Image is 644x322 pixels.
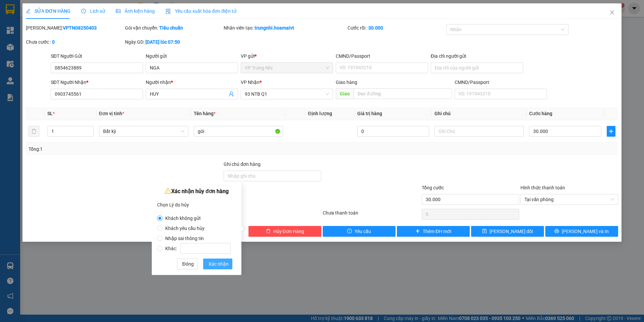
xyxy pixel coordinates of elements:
button: deleteHủy Đơn Hàng [248,226,321,237]
span: Bất kỳ [103,126,184,136]
span: plus [607,129,615,134]
div: Ngày GD: [125,38,223,46]
span: Thêm ĐH mới [423,228,451,235]
div: VP gửi [241,52,333,60]
span: warning [165,187,171,194]
input: Ghi Chú [434,126,524,137]
span: VP Nhận [241,80,260,85]
button: plus [607,126,615,137]
span: Giá trị hàng [357,111,382,116]
span: Cước hàng [529,111,552,116]
button: exclamation-circleYêu cầu [323,226,396,237]
b: 0 [52,39,55,45]
b: trungnhi.hoamaivt [255,25,294,31]
div: CMND/Passport [336,52,428,60]
label: Ghi chú đơn hàng [224,162,261,167]
span: Tại văn phòng [524,194,614,204]
button: Xác nhận [203,259,232,269]
span: Nhập sai thông tin [163,236,206,241]
span: exclamation-circle [347,229,352,234]
span: clock-circle [81,9,86,13]
b: VPTN08250403 [63,25,97,31]
button: Close [603,3,622,22]
b: [DATE] lúc 07:50 [145,39,180,45]
span: Giao [336,88,354,99]
span: Đóng [182,260,194,268]
div: CMND/Passport [455,79,547,86]
span: Tên hàng [194,111,216,116]
div: Người gửi [146,52,238,60]
span: Hủy Đơn Hàng [273,228,304,235]
span: SỬA ĐƠN HÀNG [26,8,71,14]
span: close [609,10,615,15]
span: 93 NTB Q1 [245,89,329,99]
b: Tiêu chuẩn [159,25,183,31]
span: edit [26,9,31,13]
span: delete [266,229,271,234]
input: VD: Bàn, Ghế [194,126,283,137]
span: printer [554,229,559,234]
div: SĐT Người Gửi [51,52,143,60]
span: Yêu cầu [355,228,371,235]
button: Đóng [177,259,197,269]
div: Xác nhận hủy đơn hàng [157,186,236,196]
span: SL [47,111,53,116]
span: Khác: [163,246,233,251]
div: Chọn Lý do hủy [157,200,236,210]
span: Ảnh kiện hàng [116,8,155,14]
button: printer[PERSON_NAME] và In [545,226,618,237]
div: Cước rồi : [348,24,445,32]
input: Địa chỉ của người gửi [431,62,523,73]
th: Ghi chú [432,107,526,120]
span: Định lượng [308,111,332,116]
span: Lịch sử [81,8,105,14]
div: Người nhận [146,79,238,86]
div: Địa chỉ người gửi [431,52,523,60]
button: save[PERSON_NAME] đổi [471,226,544,237]
span: user-add [229,91,234,97]
span: save [482,229,487,234]
label: Hình thức thanh toán [520,185,565,190]
span: Yêu cầu xuất hóa đơn điện tử [166,8,236,14]
span: plus [415,229,420,234]
span: [PERSON_NAME] và In [562,228,609,235]
span: Xác nhận [209,260,229,268]
button: plusThêm ĐH mới [397,226,470,237]
div: Tổng: 1 [29,145,248,153]
input: Dọc đường [354,88,452,99]
span: Đơn vị tính [99,111,124,116]
div: [PERSON_NAME]: [26,24,124,32]
button: delete [29,126,39,137]
div: Nhân viên tạo: [224,24,346,32]
span: Khách yêu cầu hủy [163,226,207,231]
b: 30.000 [368,25,383,31]
div: SĐT Người Nhận [51,79,143,86]
img: icon [166,9,171,14]
div: Gói vận chuyển: [125,24,223,32]
div: Chưa thanh toán [322,209,421,221]
div: Chưa cước : [26,38,124,46]
span: VP Trưng Nhị [245,63,329,73]
input: Ghi chú đơn hàng [224,171,321,181]
span: [PERSON_NAME] đổi [490,228,533,235]
span: Tổng cước [422,185,444,190]
input: Khác: [180,243,231,254]
span: Giao hàng [336,80,357,85]
span: picture [116,9,121,13]
span: Khách không gửi [163,216,203,221]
